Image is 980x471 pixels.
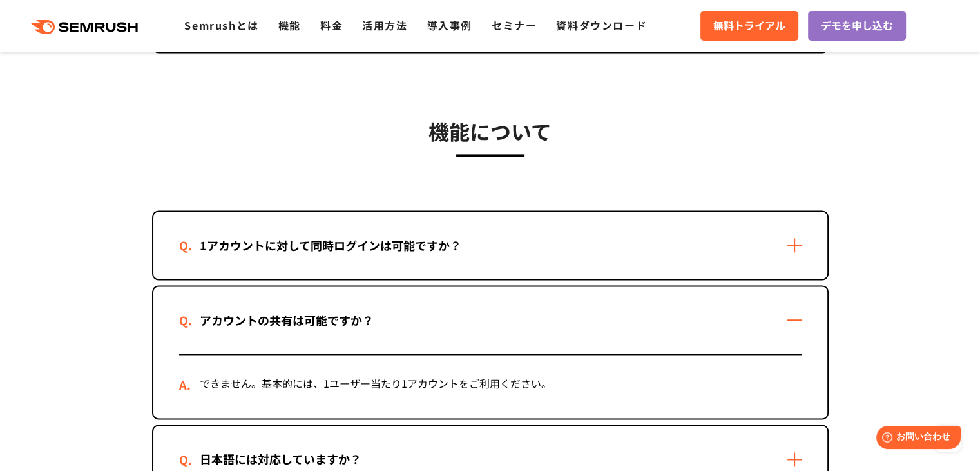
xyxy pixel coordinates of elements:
[427,17,472,33] a: 導入事例
[865,421,966,457] iframe: Help widget launcher
[556,17,647,33] a: 資料ダウンロード
[362,17,407,33] a: 活用方法
[179,236,482,255] div: 1アカウントに対して同時ログインは可能ですか？
[179,311,394,330] div: アカウントの共有は可能ですか？
[152,115,829,147] h3: 機能について
[184,17,258,33] a: Semrushとは
[492,17,537,33] a: セミナー
[700,11,798,41] a: 無料トライアル
[320,17,343,33] a: 料金
[179,355,802,418] div: できません。基本的には、1ユーザー当たり1アカウントをご利用ください。
[821,17,893,34] span: デモを申し込む
[278,17,301,33] a: 機能
[808,11,906,41] a: デモを申し込む
[713,17,785,34] span: 無料トライアル
[179,450,382,468] div: 日本語には対応していますか？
